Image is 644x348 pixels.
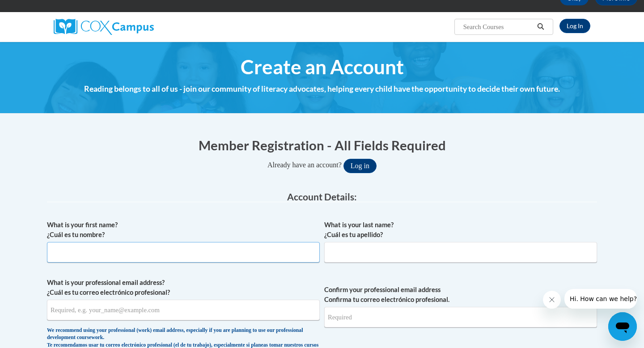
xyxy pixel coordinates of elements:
[564,289,637,309] iframe: Message from company
[47,220,320,240] label: What is your first name? ¿Cuál es tu nombre?
[54,19,154,35] img: Cox Campus
[608,312,637,341] iframe: Button to launch messaging window
[47,242,320,263] input: Metadata input
[47,136,597,154] h1: Member Registration - All Fields Required
[47,278,320,297] label: What is your professional email address? ¿Cuál es tu correo electrónico profesional?
[47,300,320,320] input: Metadata input
[47,83,597,95] h4: Reading belongs to all of us - join our community of literacy advocates, helping every child have...
[324,242,597,263] input: Metadata input
[559,19,590,33] a: Log In
[267,161,342,169] span: Already have an account?
[343,159,377,173] button: Log in
[324,285,597,305] label: Confirm your professional email address Confirma tu correo electrónico profesional.
[462,21,534,32] input: Search Courses
[241,55,404,79] span: Create an Account
[324,307,597,327] input: Required
[534,21,547,32] button: Search
[324,220,597,240] label: What is your last name? ¿Cuál es tu apellido?
[287,191,357,202] span: Account Details:
[543,291,561,309] iframe: Close message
